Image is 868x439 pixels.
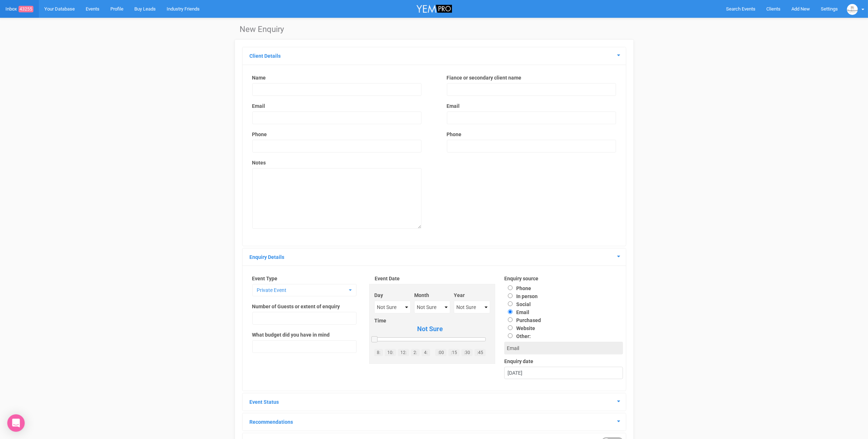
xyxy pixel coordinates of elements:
label: Enquiry date [504,358,623,365]
label: Year [454,292,490,299]
label: Other: [504,332,617,340]
label: Phone [252,131,267,138]
span: 43255 [19,6,33,12]
input: In person [508,293,513,298]
label: Notes [252,159,421,166]
span: Not Sure [374,324,486,334]
label: In person [504,293,538,299]
a: :00 [435,349,447,356]
label: Website [504,325,535,331]
a: Client Details [250,53,281,59]
span: Private Event [257,286,347,294]
a: Event Status [250,399,279,405]
label: Event Date [375,275,490,282]
label: Email [447,102,616,110]
label: Number of Guests or extent of enquiry [252,303,340,310]
label: Phone [447,131,462,138]
label: What budget did you have in mind [252,331,330,338]
a: :15 [448,349,460,356]
label: Enquiry source [504,275,623,282]
label: Time [374,317,486,324]
label: Fiance or secondary client name [447,74,616,81]
a: Recommendations [250,419,293,425]
label: Phone [504,285,531,291]
a: :30 [461,349,473,356]
label: Social [504,301,531,307]
a: 4: [421,349,430,356]
a: Enquiry Details [250,254,285,260]
div: Open Intercom Messenger [7,414,25,432]
label: Month [414,292,450,299]
label: Name [252,74,421,81]
label: Event Type [252,275,356,282]
a: 10: [385,349,396,356]
input: Email [508,309,513,314]
label: Purchased [504,317,541,323]
h1: New Enquiry [240,25,628,34]
span: Clients [766,6,781,12]
label: Email [252,102,421,110]
label: Email [504,309,529,315]
a: :45 [474,349,486,356]
img: BGLogo.jpg [847,4,858,15]
span: Add New [791,6,810,12]
input: Website [508,325,513,330]
input: Social [508,301,513,306]
a: 12: [398,349,409,356]
input: Phone [508,285,513,290]
input: Purchased [508,317,513,322]
input: Other: [508,333,513,338]
div: [DATE] [505,367,623,379]
a: 8: [374,349,383,356]
a: 2: [411,349,420,356]
span: Search Events [726,6,755,12]
button: Private Event [252,284,356,296]
label: Day [374,292,411,299]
